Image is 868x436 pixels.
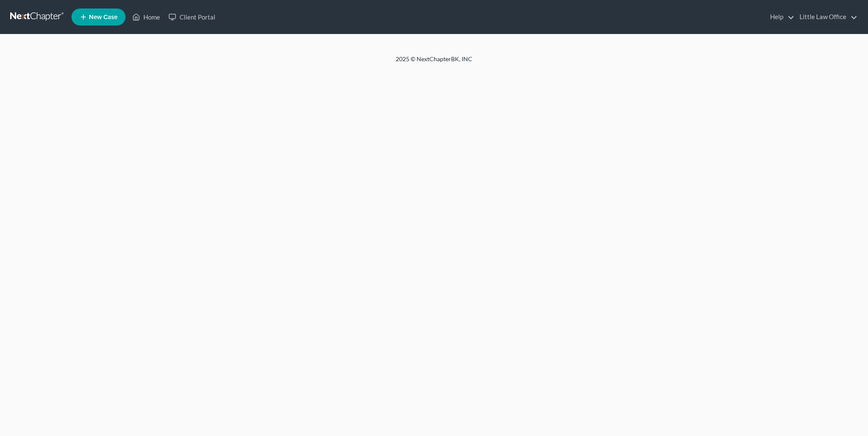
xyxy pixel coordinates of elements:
[795,9,857,25] a: Little Law Office
[191,55,677,70] div: 2025 © NextChapterBK, INC
[164,9,220,25] a: Client Portal
[71,8,126,25] new-legal-case-button: New Case
[766,9,794,25] a: Help
[128,9,164,25] a: Home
